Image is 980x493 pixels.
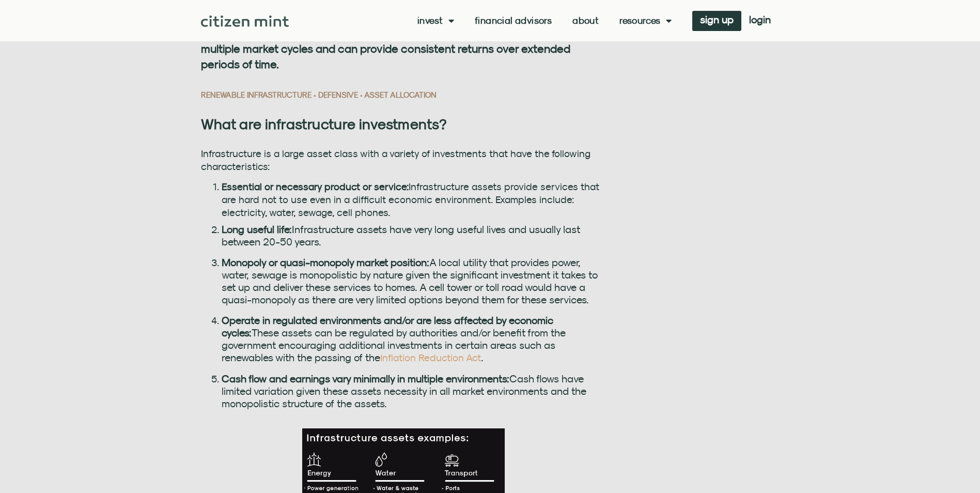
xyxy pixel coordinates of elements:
strong: Cash flow and earnings vary minimally in multiple environments: [222,373,509,384]
a: About [572,16,599,26]
img: Citizen Mint [201,16,289,27]
strong: What are infrastructure investments? [201,115,447,132]
a: login [741,11,779,31]
h5: Infrastructure assets have very long useful lives and usually last between 20-50 years. [222,223,607,248]
h5: Cash flows have limited variation given these assets necessity in all market environments and the... [222,373,607,410]
a: sign up [692,11,741,31]
strong: Long useful life: [222,223,292,235]
a: Inflation Reduction Act [380,352,481,363]
strong: Monopoly or quasi-monopoly market position: [222,256,429,268]
a: Resources [619,16,672,26]
strong: Operate in regulated environments and/or are less affected by economic cycles: [222,314,553,338]
span: login [749,16,771,23]
h5: These assets can be regulated by authorities and/or benefit from the government encouraging addit... [222,314,607,364]
a: Invest [417,16,454,26]
span: sign up [700,16,734,23]
a: Financial Advisors [475,16,552,26]
nav: Menu [417,16,672,26]
li: Infrastructure assets provide services that are hard not to use even in a difficult economic envi... [222,180,607,219]
strong: Essential or necessary product or service: [222,181,409,192]
span: RENEWABLE INFRASTRUCTURE • DEFENSIVE • ASSET ALLOCATION [201,90,437,99]
span: Infrastructure is a large asset class with a variety of investments that have the following chara... [201,148,590,172]
h5: A local utility that provides power, water, sewage is monopolistic by nature given the significan... [222,256,607,306]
